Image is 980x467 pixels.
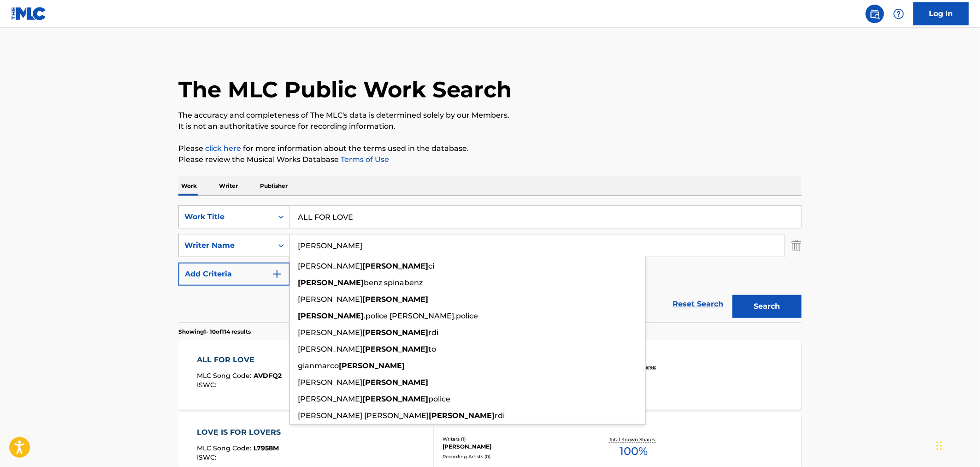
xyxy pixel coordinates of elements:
p: The accuracy and completeness of The MLC's data is determined solely by our Members. [178,110,802,121]
a: ALL FOR LOVEMLC Song Code:AVDFQ2ISWC:Writers (5)[PERSON_NAME], [PERSON_NAME] [PERSON_NAME], [PERS... [178,341,802,410]
strong: [PERSON_NAME] [362,345,428,353]
a: Public Search [866,5,884,23]
strong: [PERSON_NAME] [362,378,428,387]
span: rdi [495,411,505,420]
iframe: Chat Widget [934,423,980,467]
a: click here [205,144,241,153]
div: Recording Artists ( 0 ) [443,453,582,460]
img: Delete Criterion [791,234,802,257]
span: rdi [428,328,438,337]
strong: [PERSON_NAME] [362,262,428,270]
div: Work Title [184,211,267,222]
img: 9d2ae6d4665cec9f34b9.svg [272,269,283,280]
p: Please review the Musical Works Database [178,154,802,165]
p: Total Known Shares: [609,436,658,443]
img: help [893,8,904,19]
div: LOVE IS FOR LOVERS [197,427,286,438]
div: [PERSON_NAME] [443,443,582,451]
a: Reset Search [668,294,728,314]
span: ci [428,262,434,270]
a: Log In [914,2,969,25]
span: ISWC : [197,381,219,389]
span: L7958M [254,444,279,452]
span: [PERSON_NAME] [298,295,362,304]
div: ALL FOR LOVE [197,354,282,365]
span: to [428,345,436,353]
strong: [PERSON_NAME] [362,395,428,403]
span: police [428,395,450,403]
img: search [869,8,880,19]
span: .police [PERSON_NAME].police [364,311,478,320]
p: Publisher [257,176,290,196]
strong: [PERSON_NAME] [362,328,428,337]
strong: [PERSON_NAME] [298,311,364,320]
span: gianmarco [298,361,339,370]
span: [PERSON_NAME] [298,345,362,353]
span: AVDFQ2 [254,371,282,380]
strong: [PERSON_NAME] [298,278,364,287]
span: [PERSON_NAME] [298,395,362,403]
strong: [PERSON_NAME] [429,411,495,420]
p: It is not an authoritative source for recording information. [178,121,802,132]
p: Showing 1 - 10 of 114 results [178,328,251,336]
p: Work [178,176,200,196]
span: MLC Song Code : [197,444,254,452]
span: 100 % [620,443,648,460]
span: [PERSON_NAME] [298,378,362,387]
button: Add Criteria [178,263,290,286]
span: [PERSON_NAME] [298,262,362,270]
img: MLC Logo [11,7,47,20]
span: [PERSON_NAME] [298,328,362,337]
div: Drag [937,432,942,460]
div: Writers ( 1 ) [443,436,582,443]
strong: [PERSON_NAME] [362,295,428,304]
span: benz spinabenz [364,278,423,287]
span: MLC Song Code : [197,371,254,380]
form: Search Form [178,205,802,323]
span: [PERSON_NAME] [PERSON_NAME] [298,411,429,420]
a: Terms of Use [339,155,389,164]
p: Please for more information about the terms used in the database. [178,143,802,154]
h1: The MLC Public Work Search [178,76,512,103]
div: Help [890,5,908,23]
p: Writer [216,176,241,196]
div: Writer Name [184,240,267,251]
button: Search [732,295,802,318]
span: ISWC : [197,453,219,461]
strong: [PERSON_NAME] [339,361,405,370]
